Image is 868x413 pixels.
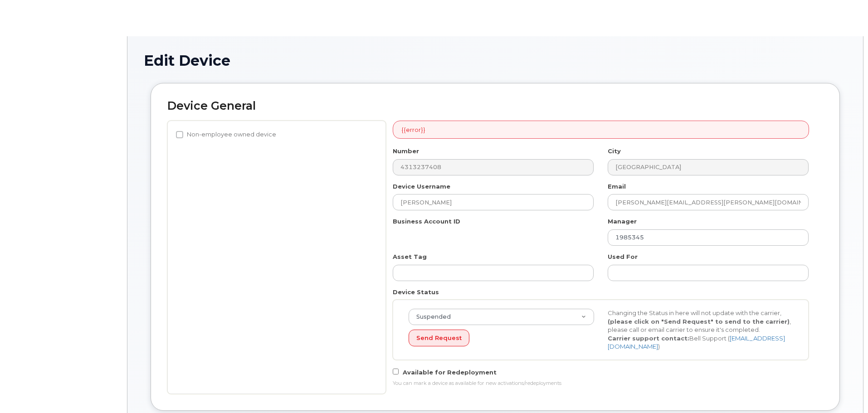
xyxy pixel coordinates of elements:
label: Email [608,182,626,191]
div: You can mark a device as available for new activations/redeployments [393,380,809,387]
label: Business Account ID [393,217,460,226]
label: Asset Tag [393,253,427,261]
label: Device Username [393,182,450,191]
div: Changing the Status in here will not update with the carrier, , please call or email carrier to e... [601,309,800,351]
label: Device Status [393,288,439,296]
button: Send Request [409,330,469,346]
a: [EMAIL_ADDRESS][DOMAIN_NAME] [608,335,785,350]
label: City [608,147,621,155]
label: Non-employee owned device [176,129,276,140]
h2: Device General [167,100,823,112]
strong: (please click on "Send Request" to send to the carrier) [608,318,790,325]
input: Select manager [608,229,809,246]
h1: Edit Device [144,53,847,68]
input: Non-employee owned device [176,131,183,138]
span: Available for Redeployment [403,369,497,376]
strong: Carrier support contact: [608,335,689,342]
label: Number [393,147,419,155]
div: {{error}} [393,121,809,139]
label: Used For [608,253,638,261]
label: Manager [608,217,637,226]
input: Available for Redeployment [393,369,399,374]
